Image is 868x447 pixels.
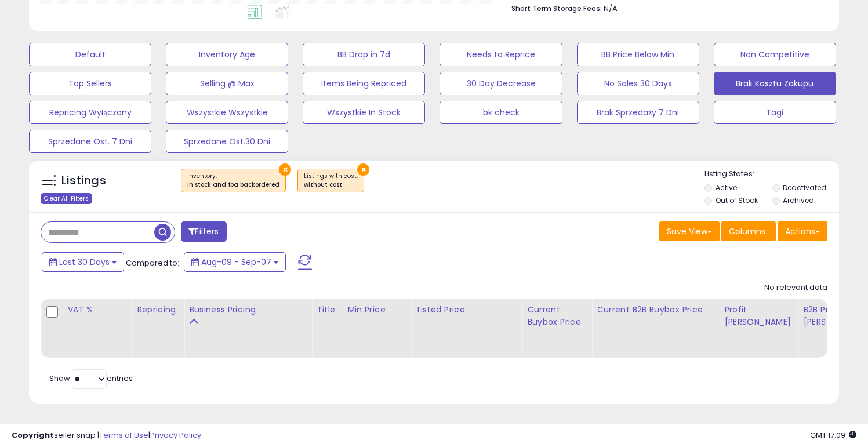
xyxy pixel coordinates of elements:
[49,373,133,384] span: Show: entries
[29,130,151,153] button: Sprzedane Ost. 7 Dni
[279,163,291,176] button: ×
[67,304,127,316] div: VAT %
[704,169,839,180] p: Listing States:
[303,101,425,124] button: Wszystkie In Stock
[29,43,151,66] button: Default
[303,72,425,95] button: Items Being Repriced
[357,163,369,176] button: ×
[440,72,562,95] button: 30 Day Decrease
[783,183,826,192] label: Deactivated
[577,101,699,124] button: Brak Sprzedaży 7 Dni
[317,304,337,316] div: Title
[29,72,151,95] button: Top Sellers
[187,181,279,189] div: in stock and fba backordered
[187,172,279,189] span: Inventory :
[604,3,618,14] span: N/A
[527,304,587,328] div: Current Buybox Price
[714,43,836,66] button: Non Competitive
[577,72,699,95] button: No Sales 30 Days
[42,252,124,272] button: Last 30 Days
[764,282,827,293] div: No relevant data
[778,221,827,241] button: Actions
[126,257,179,268] span: Compared to:
[61,173,106,189] h5: Listings
[716,195,758,205] label: Out of Stock
[714,101,836,124] button: Tagi
[166,43,288,66] button: Inventory Age
[716,183,737,192] label: Active
[166,130,288,153] button: Sprzedane Ost.30 Dni
[12,430,201,441] div: seller snap | |
[150,430,201,441] a: Privacy Policy
[347,304,407,316] div: Min Price
[597,304,714,316] div: Current B2B Buybox Price
[721,221,776,241] button: Columns
[440,43,562,66] button: Needs to Reprice
[783,195,814,205] label: Archived
[201,256,271,268] span: Aug-09 - Sep-07
[577,43,699,66] button: BB Price Below Min
[41,193,92,204] div: Clear All Filters
[181,221,226,242] button: Filters
[303,43,425,66] button: BB Drop in 7d
[729,226,765,237] span: Columns
[99,430,148,441] a: Terms of Use
[810,430,856,441] span: 2025-10-8 17:09 GMT
[189,304,307,316] div: Business Pricing
[511,3,602,13] b: Short Term Storage Fees:
[724,304,793,328] div: Profit [PERSON_NAME]
[714,72,836,95] button: Brak Kosztu Zakupu
[184,252,286,272] button: Aug-09 - Sep-07
[440,101,562,124] button: bk check
[304,181,358,189] div: without cost
[29,101,151,124] button: Repricing Wyłączony
[137,304,179,316] div: Repricing
[417,304,517,316] div: Listed Price
[59,256,110,268] span: Last 30 Days
[166,101,288,124] button: Wszystkie Wszystkie
[12,430,54,441] strong: Copyright
[659,221,720,241] button: Save View
[304,172,358,189] span: Listings with cost :
[166,72,288,95] button: Selling @ Max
